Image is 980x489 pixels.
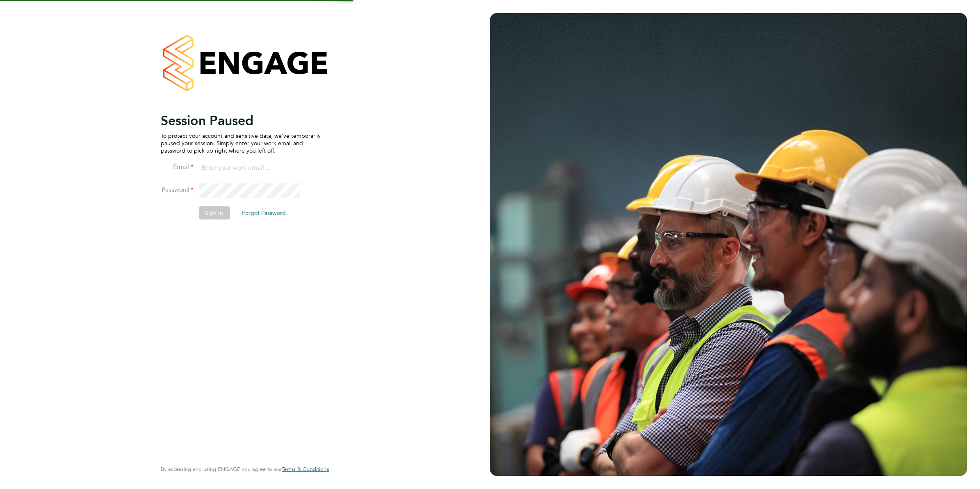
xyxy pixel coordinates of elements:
a: Terms & Conditions [282,466,329,473]
span: Terms & Conditions [282,466,329,473]
h2: Session Paused [161,112,321,129]
label: Email [161,163,194,171]
input: Enter your work email... [198,161,300,176]
span: By accessing and using ENGAGE you agree to our [161,466,329,473]
p: To protect your account and sensitive data, we've temporarily paused your session. Simply enter y... [161,132,321,155]
label: Password [161,186,194,194]
button: Forgot Password [235,206,292,219]
button: Sign In [198,206,230,219]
